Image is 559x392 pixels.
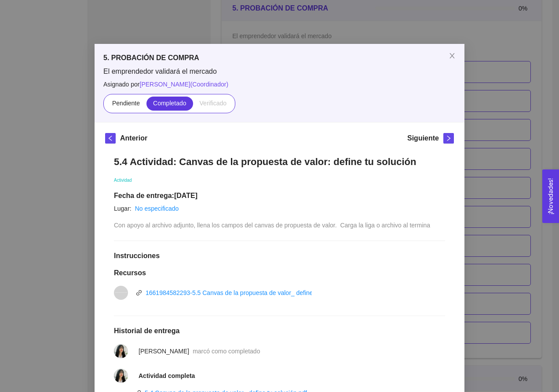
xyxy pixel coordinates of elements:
span: Verificado [200,100,227,107]
span: El emprendedor validará el mercado [103,67,456,76]
h5: 5. PROBACIÓN DE COMPRA [103,53,456,63]
h5: Siguiente [407,133,439,144]
button: Open Feedback Widget [542,169,559,223]
img: 1754519023832-IMG_4413.jpeg [114,369,128,383]
button: left [105,133,116,144]
span: [PERSON_NAME] [139,348,189,355]
span: link [136,290,142,296]
span: Pendiente [112,100,140,107]
span: Con apoyo al archivo adjunto, llena los campos del canvas de propuesta de valor. Carga la liga o ... [114,222,430,229]
span: Asignado por [103,79,456,89]
span: Actividad [114,178,132,183]
h1: Historial de entrega [114,327,445,335]
strong: Actividad completa [139,372,195,379]
span: right [444,135,453,141]
span: left [106,135,115,141]
a: No especificado [135,205,179,212]
span: Completado [153,100,186,107]
h1: 5.4 Actividad: Canvas de la propuesta de valor: define tu solución [114,156,445,168]
span: vnd.openxmlformats-officedocument.presentationml.presentation [115,292,127,293]
span: close [449,52,456,59]
h1: Recursos [114,269,445,277]
h1: Instrucciones [114,252,445,260]
a: 1661984582293-5.5 Canvas de la propuesta de valor_ define tu solución.pptx [146,289,358,296]
h1: Fecha de entrega: [DATE] [114,191,445,200]
span: marcó como completado [193,348,260,355]
article: Lugar: [114,204,132,213]
button: Close [440,44,464,68]
h5: Anterior [120,133,147,144]
img: 1754519023832-IMG_4413.jpeg [114,344,128,358]
button: right [443,133,454,144]
span: [PERSON_NAME] ( Coordinador ) [140,81,229,88]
